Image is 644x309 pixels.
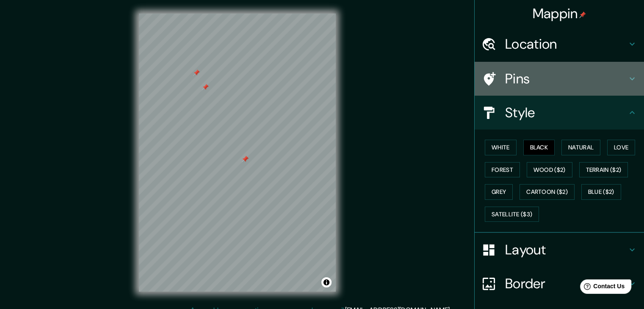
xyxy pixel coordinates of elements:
h4: Mappin [533,5,586,22]
button: Forest [485,162,520,178]
button: Satellite ($3) [485,207,539,222]
div: Border [475,267,644,301]
button: White [485,140,517,155]
iframe: Help widget launcher [569,276,635,300]
div: Style [475,96,644,130]
button: Grey [485,184,513,200]
img: pin-icon.png [579,11,586,18]
button: Natural [561,140,600,155]
button: Blue ($2) [581,184,621,200]
h4: Pins [505,70,627,87]
button: Wood ($2) [527,162,572,178]
button: Cartoon ($2) [520,184,575,200]
h4: Location [505,36,627,52]
button: Love [607,140,635,155]
button: Terrain ($2) [579,162,628,178]
div: Layout [475,233,644,267]
div: Location [475,27,644,61]
h4: Layout [505,241,627,258]
button: Toggle attribution [321,277,332,287]
h4: Border [505,275,627,292]
h4: Style [505,104,627,121]
button: Black [523,140,555,155]
canvas: Map [139,14,336,292]
div: Pins [475,62,644,96]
